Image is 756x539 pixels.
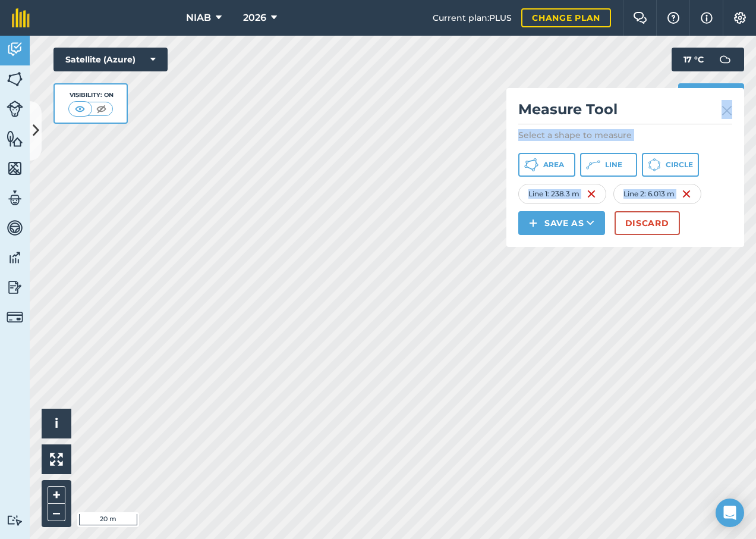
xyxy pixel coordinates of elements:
img: svg+xml;base64,PD94bWwgdmVyc2lvbj0iMS4wIiBlbmNvZGluZz0idXRmLTgiPz4KPCEtLSBHZW5lcmF0b3I6IEFkb2JlIE... [7,189,23,207]
img: svg+xml;base64,PHN2ZyB4bWxucz0iaHR0cDovL3d3dy53My5vcmcvMjAwMC9zdmciIHdpZHRoPSIyMiIgaGVpZ2h0PSIzMC... [722,104,732,118]
img: svg+xml;base64,PD94bWwgdmVyc2lvbj0iMS4wIiBlbmNvZGluZz0idXRmLTgiPz4KPCEtLSBHZW5lcmF0b3I6IEFkb2JlIE... [7,249,23,267]
p: Select a shape to measure [518,129,732,141]
span: 2026 [243,11,266,25]
span: i [55,416,58,431]
img: svg+xml;base64,PHN2ZyB4bWxucz0iaHR0cDovL3d3dy53My5vcmcvMjAwMC9zdmciIHdpZHRoPSI1MCIgaGVpZ2h0PSI0MC... [94,103,109,115]
button: Area [518,153,575,177]
button: Save as [518,211,605,235]
button: Satellite (Azure) [53,48,168,71]
span: Circle [666,160,693,170]
img: svg+xml;base64,PHN2ZyB4bWxucz0iaHR0cDovL3d3dy53My5vcmcvMjAwMC9zdmciIHdpZHRoPSIxNiIgaGVpZ2h0PSIyNC... [682,187,691,201]
img: svg+xml;base64,PHN2ZyB4bWxucz0iaHR0cDovL3d3dy53My5vcmcvMjAwMC9zdmciIHdpZHRoPSI1MCIgaGVpZ2h0PSI0MC... [73,103,87,115]
img: svg+xml;base64,PD94bWwgdmVyc2lvbj0iMS4wIiBlbmNvZGluZz0idXRmLTgiPz4KPCEtLSBHZW5lcmF0b3I6IEFkb2JlIE... [7,515,23,526]
span: 17 ° C [683,48,704,71]
span: Area [543,160,564,170]
button: – [48,504,65,521]
img: A cog icon [733,12,747,24]
span: Current plan : PLUS [433,11,512,24]
img: fieldmargin Logo [12,8,30,27]
span: NIAB [186,11,211,25]
div: Visibility: On [68,90,114,100]
img: svg+xml;base64,PD94bWwgdmVyc2lvbj0iMS4wIiBlbmNvZGluZz0idXRmLTgiPz4KPCEtLSBHZW5lcmF0b3I6IEFkb2JlIE... [7,101,23,117]
button: Circle [642,153,699,177]
button: i [42,409,71,438]
img: Four arrows, one pointing top left, one top right, one bottom right and the last bottom left [50,453,63,466]
div: Line 1 : 238.3 m [518,184,606,204]
img: svg+xml;base64,PHN2ZyB4bWxucz0iaHR0cDovL3d3dy53My5vcmcvMjAwMC9zdmciIHdpZHRoPSI1NiIgaGVpZ2h0PSI2MC... [7,159,23,177]
button: Line [580,153,637,177]
a: Change plan [521,8,611,27]
div: Line 2 : 6.013 m [613,184,701,204]
div: Open Intercom Messenger [716,499,744,527]
img: Two speech bubbles overlapping with the left bubble in the forefront [633,12,647,24]
button: Print [678,83,745,107]
img: svg+xml;base64,PHN2ZyB4bWxucz0iaHR0cDovL3d3dy53My5vcmcvMjAwMC9zdmciIHdpZHRoPSIxNyIgaGVpZ2h0PSIxNy... [701,11,713,25]
img: svg+xml;base64,PHN2ZyB4bWxucz0iaHR0cDovL3d3dy53My5vcmcvMjAwMC9zdmciIHdpZHRoPSI1NiIgaGVpZ2h0PSI2MC... [7,70,23,88]
img: A question mark icon [666,12,681,24]
button: 17 °C [672,48,744,71]
img: svg+xml;base64,PHN2ZyB4bWxucz0iaHR0cDovL3d3dy53My5vcmcvMjAwMC9zdmciIHdpZHRoPSIxNCIgaGVpZ2h0PSIyNC... [529,216,537,230]
img: svg+xml;base64,PHN2ZyB4bWxucz0iaHR0cDovL3d3dy53My5vcmcvMjAwMC9zdmciIHdpZHRoPSI1NiIgaGVpZ2h0PSI2MC... [7,130,23,148]
img: svg+xml;base64,PD94bWwgdmVyc2lvbj0iMS4wIiBlbmNvZGluZz0idXRmLTgiPz4KPCEtLSBHZW5lcmF0b3I6IEFkb2JlIE... [7,309,23,325]
img: svg+xml;base64,PHN2ZyB4bWxucz0iaHR0cDovL3d3dy53My5vcmcvMjAwMC9zdmciIHdpZHRoPSIxNiIgaGVpZ2h0PSIyNC... [587,187,596,201]
button: + [48,486,65,504]
img: svg+xml;base64,PD94bWwgdmVyc2lvbj0iMS4wIiBlbmNvZGluZz0idXRmLTgiPz4KPCEtLSBHZW5lcmF0b3I6IEFkb2JlIE... [7,219,23,237]
span: Line [605,160,622,170]
img: svg+xml;base64,PD94bWwgdmVyc2lvbj0iMS4wIiBlbmNvZGluZz0idXRmLTgiPz4KPCEtLSBHZW5lcmF0b3I6IEFkb2JlIE... [7,278,23,296]
h2: Measure Tool [518,100,732,124]
button: Discard [615,211,680,235]
img: svg+xml;base64,PD94bWwgdmVyc2lvbj0iMS4wIiBlbmNvZGluZz0idXRmLTgiPz4KPCEtLSBHZW5lcmF0b3I6IEFkb2JlIE... [713,48,737,71]
img: svg+xml;base64,PD94bWwgdmVyc2lvbj0iMS4wIiBlbmNvZGluZz0idXRmLTgiPz4KPCEtLSBHZW5lcmF0b3I6IEFkb2JlIE... [7,40,23,58]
